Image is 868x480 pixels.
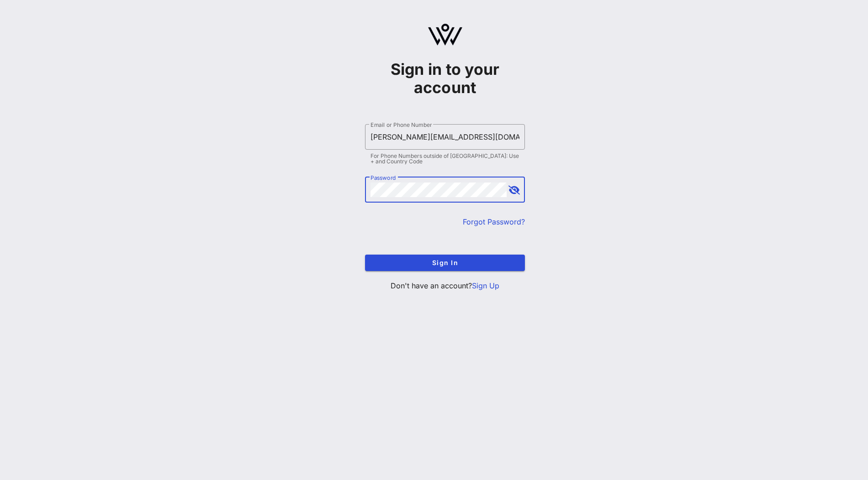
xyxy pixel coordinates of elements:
p: Don't have an account? [365,280,525,291]
span: Sign In [372,259,518,266]
a: Forgot Password? [463,217,525,226]
h1: Sign in to your account [365,60,525,97]
a: Sign Up [472,281,499,290]
button: append icon [508,186,520,195]
label: Email or Phone Number [370,121,432,128]
label: Password [370,174,396,181]
div: For Phone Numbers outside of [GEOGRAPHIC_DATA]: Use + and Country Code [370,153,519,164]
button: Sign In [365,255,525,271]
img: logo.svg [428,24,462,46]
